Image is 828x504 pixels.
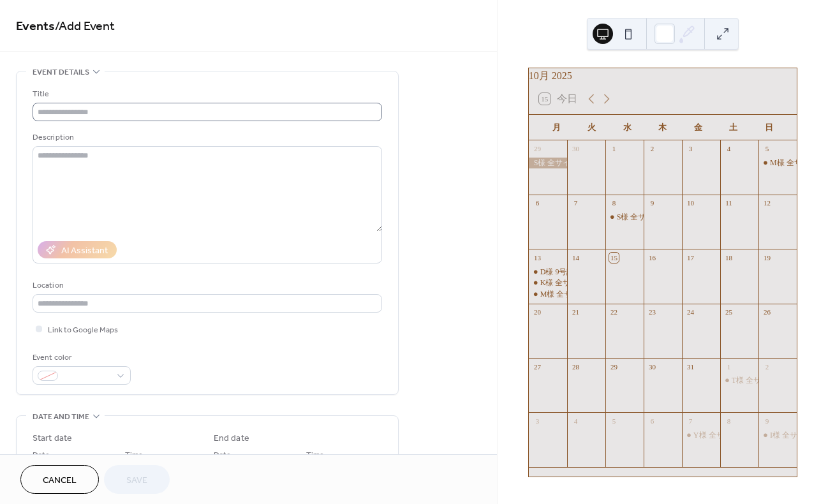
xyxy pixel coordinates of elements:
div: 17 [686,253,695,262]
div: 14 [571,253,580,262]
div: 19 [762,253,772,262]
div: 20 [533,308,542,317]
div: I様 全サイズ試着 [770,430,828,441]
button: Cancel [20,465,99,494]
div: M様 全サイズ試着 [529,289,567,300]
div: 29 [533,144,542,154]
div: D様 9号試着 [540,267,582,278]
div: Event color [33,351,128,364]
div: M様 全サイズ試着 [758,158,797,168]
div: 27 [533,362,542,371]
div: 30 [571,144,580,154]
span: Date and time [33,410,89,424]
div: 31 [686,362,695,371]
div: 10 [686,198,695,208]
div: 7 [686,416,695,426]
div: 2 [762,362,772,371]
div: T様 全サイズ試着 [720,375,758,386]
div: 1 [724,362,734,371]
div: 3 [533,416,542,426]
div: 4 [724,144,734,154]
div: K様 全サイズ試着 [529,278,567,288]
div: 28 [571,362,580,371]
span: Time [125,448,143,462]
div: 月 [539,115,574,140]
div: 13 [533,253,542,262]
div: S様 全サイズ試着 [617,212,677,223]
div: Y様 全サイズ試着 [682,430,720,441]
div: 金 [681,115,716,140]
div: Start date [33,432,72,445]
div: 木 [645,115,680,140]
span: Time [306,448,324,462]
div: 日 [751,115,787,140]
span: Date [214,448,231,462]
a: Events [16,14,55,39]
div: 8 [724,416,734,426]
div: 25 [724,308,734,317]
div: 9 [647,198,657,208]
div: 9 [762,416,772,426]
div: 2 [647,144,657,154]
div: D様 9号試着 [529,267,567,278]
span: Cancel [43,474,77,487]
div: 土 [716,115,751,140]
div: 30 [647,362,657,371]
div: End date [214,432,249,445]
div: 24 [686,308,695,317]
span: Date [33,448,50,462]
div: 1 [609,144,619,154]
div: I様 全サイズ試着 [758,430,797,441]
div: Description [33,131,380,144]
span: Link to Google Maps [48,323,118,337]
div: 26 [762,308,772,317]
div: 15 [609,253,619,262]
div: Title [33,87,380,101]
div: 23 [647,308,657,317]
div: 水 [610,115,645,140]
div: 29 [609,362,619,371]
div: 5 [609,416,619,426]
div: K様 全サイズ試着 [540,278,602,288]
div: 4 [571,416,580,426]
div: 10月 2025 [529,68,797,84]
div: 3 [686,144,695,154]
div: 6 [647,416,657,426]
div: 18 [724,253,734,262]
div: 11 [724,198,734,208]
div: S様 全サイズ試着 [605,212,644,223]
div: T様 全サイズ試着 [732,375,792,386]
div: 21 [571,308,580,317]
div: 火 [574,115,609,140]
div: 8 [609,198,619,208]
div: 22 [609,308,619,317]
span: Event details [33,66,89,79]
div: Location [33,279,380,292]
div: 16 [647,253,657,262]
div: 12 [762,198,772,208]
div: 6 [533,198,542,208]
div: M様 全サイズ試着 [540,289,603,300]
div: S様 全サイズ予約 [529,158,567,168]
div: 5 [762,144,772,154]
span: / Add Event [55,14,115,39]
div: Y様 全サイズ試着 [693,430,755,441]
div: 7 [571,198,580,208]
